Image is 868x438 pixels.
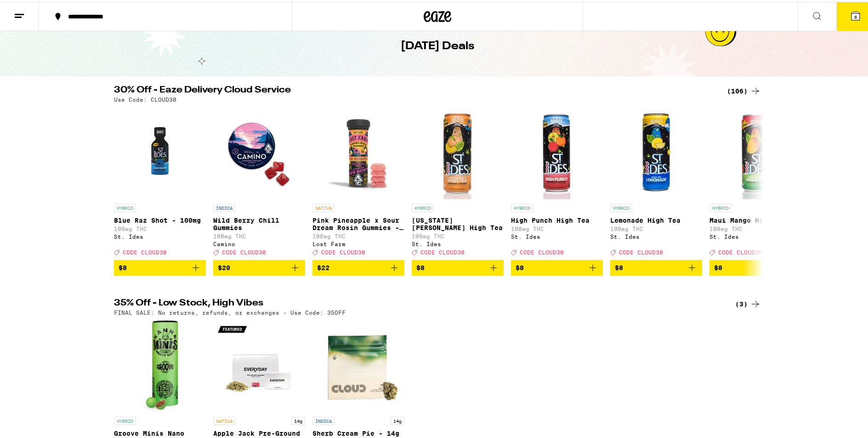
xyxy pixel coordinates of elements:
p: HYBRID [114,202,136,210]
button: Add to bag [610,258,702,274]
span: Hi. Need any help? [6,6,66,14]
p: INDICA [312,415,335,423]
p: FINAL SALE: No returns, refunds, or exchanges - Use Code: 35OFF [114,308,346,314]
span: CODE CLOUD30 [420,248,465,254]
p: 14g [291,415,305,423]
a: Open page for High Punch High Tea from St. Ides [511,105,603,258]
span: $8 [615,262,623,270]
a: Open page for Blue Raz Shot - 100mg from St. Ides [114,105,206,258]
p: HYBRID [114,415,136,423]
span: CODE CLOUD30 [619,248,663,254]
button: Add to bag [213,258,305,274]
a: Open page for Lemonade High Tea from St. Ides [610,105,702,258]
p: [US_STATE][PERSON_NAME] High Tea [412,215,504,230]
img: St. Ides - High Punch High Tea [511,105,603,197]
p: SATIVA [312,202,335,210]
p: 14g [391,415,404,423]
span: 6 [854,12,857,18]
p: HYBRID [412,202,434,210]
a: Open page for Pink Pineapple x Sour Dream Rosin Gummies - 100mg from Lost Farm [312,105,404,258]
a: (106) [727,84,761,95]
p: 100mg THC [312,231,404,237]
span: $20 [218,262,230,270]
span: $22 [317,262,329,270]
img: Everyday - Apple Jack Pre-Ground - 14g [213,318,305,410]
span: CODE CLOUD30 [222,248,266,254]
p: Wild Berry Chill Gummies [213,215,305,230]
h2: 30% Off - Eaze Delivery Cloud Service [114,84,716,95]
div: Camino [213,239,305,245]
p: Blue Raz Shot - 100mg [114,215,206,222]
a: Open page for Wild Berry Chill Gummies from Camino [213,105,305,258]
p: High Punch High Tea [511,215,603,222]
span: $8 [416,262,425,270]
p: SATIVA [213,415,235,423]
span: CODE CLOUD30 [123,248,167,254]
img: Lost Farm - Pink Pineapple x Sour Dream Rosin Gummies - 100mg [312,105,404,197]
p: Maui Mango High Tea [709,215,801,222]
p: Use Code: CLOUD30 [114,95,176,101]
p: 100mg THC [412,231,504,237]
button: Add to bag [114,258,206,274]
img: St. Ides - Blue Raz Shot - 100mg [114,105,206,197]
p: 100mg THC [709,224,801,230]
a: Open page for Maui Mango High Tea from St. Ides [709,105,801,258]
div: St. Ides [511,232,603,238]
p: 100mg THC [511,224,603,230]
img: St. Ides - Georgia Peach High Tea [412,105,504,197]
h1: [DATE] Deals [401,37,474,52]
p: HYBRID [511,202,533,210]
span: $8 [714,262,722,270]
p: HYBRID [610,202,632,210]
p: INDICA [213,202,235,210]
div: St. Ides [709,232,801,238]
span: $8 [516,262,524,270]
img: Camino - Wild Berry Chill Gummies [213,105,305,197]
span: CODE CLOUD30 [718,248,762,254]
button: Add to bag [412,258,504,274]
div: St. Ides [412,239,504,245]
img: Cloud - Sherb Cream Pie - 14g [312,318,404,410]
img: Kanha - Groove Minis Nano Chocolate Bites [142,318,178,410]
span: CODE CLOUD30 [321,248,365,254]
p: Pink Pineapple x Sour Dream Rosin Gummies - 100mg [312,215,404,230]
button: Add to bag [709,258,801,274]
button: Add to bag [312,258,404,274]
p: Sherb Cream Pie - 14g [312,428,404,435]
p: Lemonade High Tea [610,215,702,222]
p: 100mg THC [114,224,206,230]
p: HYBRID [709,202,732,210]
div: Lost Farm [312,239,404,245]
div: St. Ides [610,232,702,238]
p: 100mg THC [610,224,702,230]
span: CODE CLOUD30 [520,248,564,254]
img: St. Ides - Lemonade High Tea [610,105,702,197]
h2: 35% Off - Low Stock, High Vibes [114,297,716,308]
p: 100mg THC [213,231,305,237]
a: Open page for Georgia Peach High Tea from St. Ides [412,105,504,258]
a: (3) [735,297,761,308]
div: St. Ides [114,232,206,238]
span: $8 [119,262,127,270]
button: Add to bag [511,258,603,274]
img: St. Ides - Maui Mango High Tea [709,105,801,197]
